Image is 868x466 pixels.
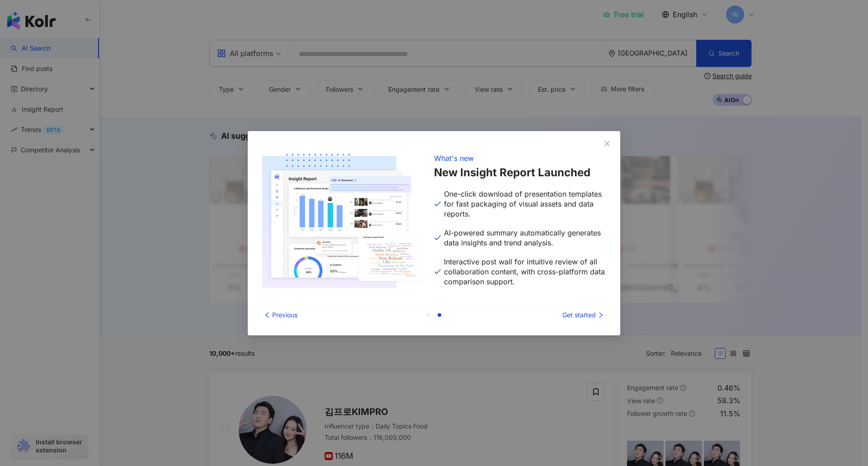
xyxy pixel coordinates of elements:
p: Interactive post wall for intuitive review of all collaboration content, with cross-platform data... [434,257,606,287]
span: left [264,312,270,318]
h1: New Insight Report Launched [434,165,606,180]
p: One-click download of presentation templates for fast packaging of visual assets and data reports. [434,189,606,219]
div: Previous [262,310,330,320]
span: close [604,140,611,147]
img: tutorial image [262,146,423,295]
button: Close [598,135,616,153]
span: right [598,312,604,318]
p: AI-powered summary automatically generates data insights and trend analysis. [434,228,606,248]
div: Get started [538,310,606,320]
div: What's new [434,153,474,163]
